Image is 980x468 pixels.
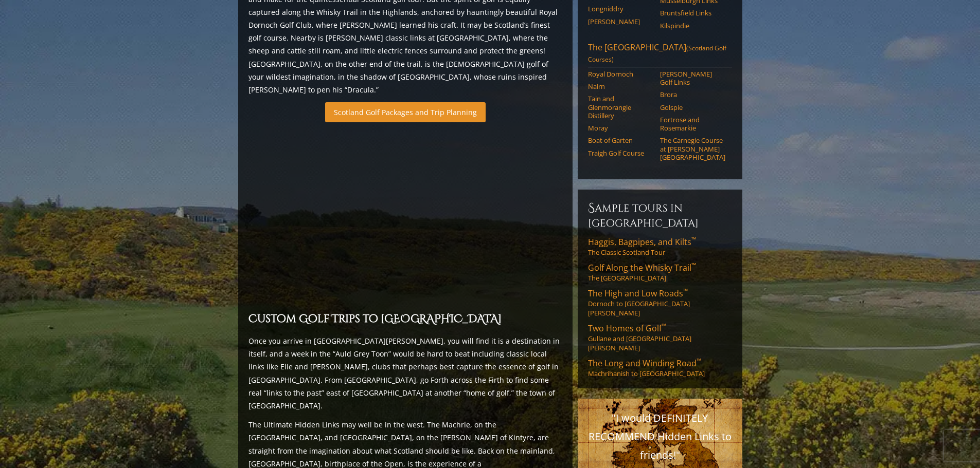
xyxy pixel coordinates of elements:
p: Once you arrive in [GEOGRAPHIC_DATA][PERSON_NAME], you will find it is a destination in itself, a... [248,334,562,412]
sup: ™ [662,322,666,330]
a: Fortrose and Rosemarkie [660,116,725,133]
sup: ™ [691,235,696,244]
a: Royal Dornoch [588,70,653,78]
a: Nairn [588,82,653,90]
sup: ™ [691,261,696,270]
a: Tain and Glenmorangie Distillery [588,95,653,120]
sup: ™ [683,287,688,295]
a: Golspie [660,103,725,111]
p: "I would DEFINITELY RECOMMEND Hidden Links to friends!" [588,409,732,464]
span: The Long and Winding Road [588,358,701,369]
span: Two Homes of Golf [588,323,666,334]
h2: Custom Golf Trips to [GEOGRAPHIC_DATA] [248,311,562,328]
a: The Long and Winding Road™Machrihanish to [GEOGRAPHIC_DATA] [588,358,732,378]
a: Boat of Garten [588,136,653,144]
a: [PERSON_NAME] Golf Links [660,70,725,87]
span: Golf Along the Whisky Trail [588,262,696,273]
a: Moray [588,124,653,132]
h6: Sample Tours in [GEOGRAPHIC_DATA] [588,200,732,230]
a: Bruntsfield Links [660,9,725,17]
a: Scotland Golf Packages and Trip Planning [325,102,486,122]
a: Golf Along the Whisky Trail™The [GEOGRAPHIC_DATA] [588,262,732,283]
a: Brora [660,90,725,99]
sup: ™ [697,357,701,365]
a: Longniddry [588,5,653,13]
a: Traigh Golf Course [588,149,653,157]
a: Haggis, Bagpipes, and Kilts™The Classic Scotland Tour [588,236,732,257]
span: (Scotland Golf Courses) [588,44,726,64]
a: Kilspindie [660,22,725,30]
a: The High and Low Roads™Dornoch to [GEOGRAPHIC_DATA][PERSON_NAME] [588,288,732,317]
a: The Carnegie Course at [PERSON_NAME][GEOGRAPHIC_DATA] [660,136,725,161]
iframe: Sir-Nick-favorite-Open-Rota-Venues [248,128,562,305]
span: The High and Low Roads [588,288,688,299]
a: The [GEOGRAPHIC_DATA](Scotland Golf Courses) [588,42,732,67]
a: Two Homes of Golf™Gullane and [GEOGRAPHIC_DATA][PERSON_NAME] [588,323,732,352]
a: [PERSON_NAME] [588,17,653,26]
span: Haggis, Bagpipes, and Kilts [588,236,696,248]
